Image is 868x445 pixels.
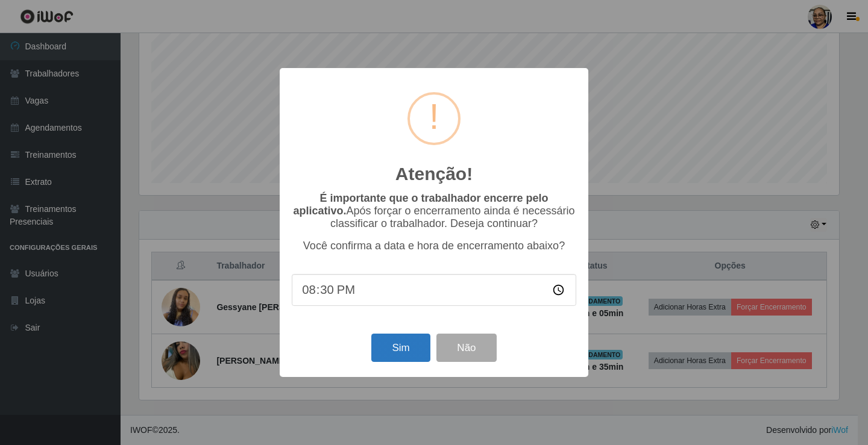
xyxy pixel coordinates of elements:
[395,163,473,185] h2: Atenção!
[371,334,430,362] button: Sim
[292,240,576,252] p: Você confirma a data e hora de encerramento abaixo?
[293,192,548,217] b: É importante que o trabalhador encerre pelo aplicativo.
[436,334,496,362] button: Não
[292,192,576,230] p: Após forçar o encerramento ainda é necessário classificar o trabalhador. Deseja continuar?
